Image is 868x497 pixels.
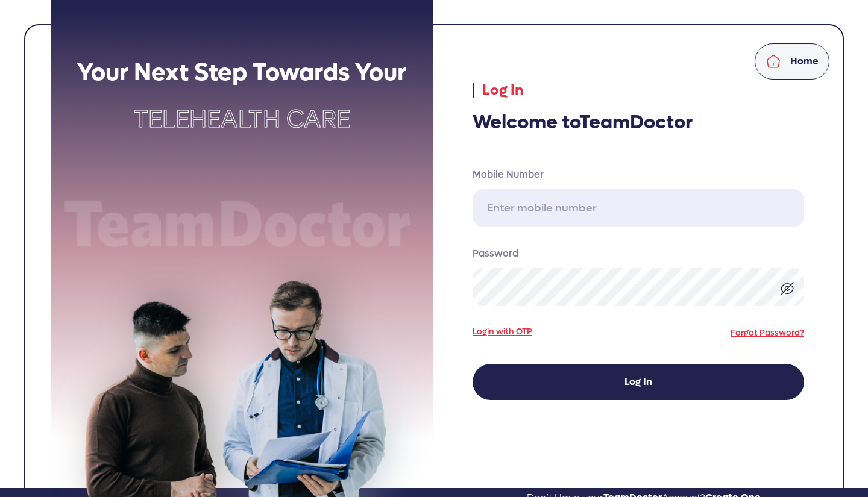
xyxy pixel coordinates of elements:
[755,43,829,80] a: Home
[473,80,804,101] p: Log In
[473,246,804,261] label: Password
[473,111,804,134] h3: Welcome to
[473,189,804,227] input: Enter mobile number
[51,101,433,137] p: Telehealth Care
[579,110,693,135] span: TeamDoctor
[780,281,794,296] img: eye
[731,327,804,339] a: Forgot Password?
[473,364,804,400] button: Log In
[473,167,804,182] label: Mobile Number
[473,325,532,338] a: Login with OTP
[766,54,781,69] img: home.svg
[790,54,819,69] p: Home
[51,195,433,255] img: Team doctor text
[51,58,433,87] h2: Your Next Step Towards Your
